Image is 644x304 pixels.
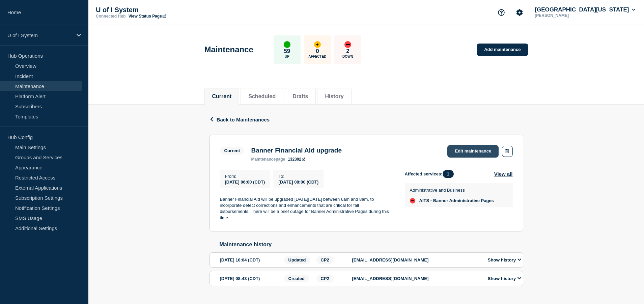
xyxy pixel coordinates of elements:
div: [DATE] 08:43 (CDT) [220,275,282,282]
button: Drafts [292,93,308,100]
h1: Maintenance [204,45,253,54]
a: Add maintenance [477,44,528,56]
p: Down [342,55,353,58]
button: History [325,93,343,100]
span: [DATE] 08:00 (CDT) [278,179,318,185]
span: Updated [284,256,310,264]
h3: Banner Financial Aid upgrade [251,147,342,154]
button: Scheduled [248,93,276,100]
div: up [284,41,290,48]
span: Back to Maintenances [217,117,270,122]
p: [EMAIL_ADDRESS][DOMAIN_NAME] [352,257,480,262]
a: 132302 [288,157,305,162]
p: 2 [346,48,349,55]
span: CP2 [316,256,334,264]
span: [DATE] 06:00 (CDT) [225,179,265,185]
button: [GEOGRAPHIC_DATA][US_STATE] [533,6,637,13]
p: Administrative and Business [410,188,494,193]
button: View all [494,170,513,178]
span: Created [284,275,309,282]
button: Back to Maintenances [209,117,270,122]
p: Connected Hub [96,14,126,19]
span: Current [220,147,245,155]
p: Affected [308,55,326,58]
div: [DATE] 10:04 (CDT) [220,256,282,264]
p: 59 [284,48,290,55]
p: Up [285,55,289,58]
p: To : [278,174,318,179]
span: Affected services: [405,170,457,178]
span: CP2 [316,275,334,282]
p: U of I System [96,6,231,14]
a: Edit maintenance [447,145,499,158]
p: From : [225,174,265,179]
span: AITS - Banner Administrative Pages [419,198,494,203]
button: Show history [486,276,524,281]
button: Account settings [512,5,527,20]
p: [EMAIL_ADDRESS][DOMAIN_NAME] [352,276,480,281]
h2: Maintenance history [220,242,523,248]
div: down [410,198,415,203]
div: down [344,41,351,48]
p: page [251,157,285,162]
p: Banner Financial Aid will be upgraded [DATE][DATE] between 6am and 8am, to incorporate defect cor... [220,196,394,221]
p: 0 [316,48,319,55]
a: View Status Page [129,14,166,19]
div: affected [314,41,321,48]
button: Support [494,5,508,20]
span: maintenance [251,157,276,162]
p: U of I System [7,32,72,38]
span: 1 [443,170,454,178]
button: Current [212,93,232,100]
p: [PERSON_NAME] [533,13,604,18]
button: Show history [486,257,524,263]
